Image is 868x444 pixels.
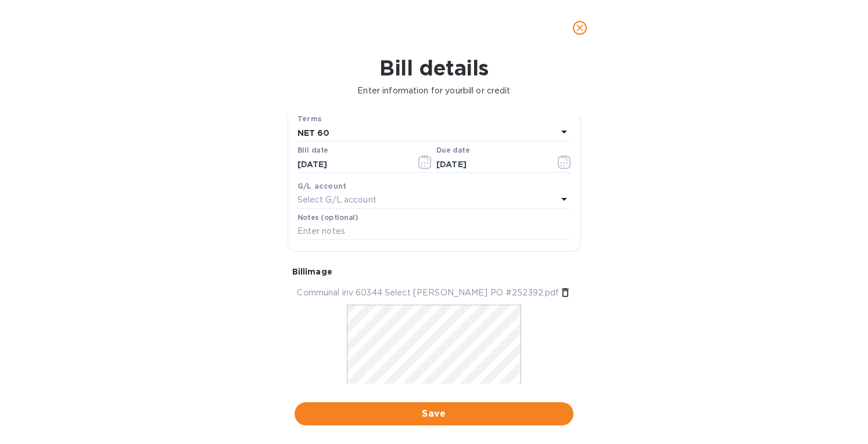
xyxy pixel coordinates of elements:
input: Select date [297,156,407,173]
p: Enter information for your bill or credit [9,85,859,97]
input: Due date [436,156,546,173]
p: Communal inv 60344 Select [PERSON_NAME] PO #252392.pdf [297,287,559,299]
p: Select G/L account [297,194,376,206]
b: NET 60 [297,128,330,138]
button: close [566,14,594,42]
button: Save [295,402,573,425]
b: G/L account [297,182,347,190]
p: Bill image [292,266,576,277]
label: Due date [436,147,469,154]
label: Notes (optional) [297,214,358,221]
span: Save [304,407,564,421]
label: Bill date [297,147,328,154]
b: Terms [297,114,322,123]
input: Enter notes [297,223,571,240]
h1: Bill details [9,56,859,80]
